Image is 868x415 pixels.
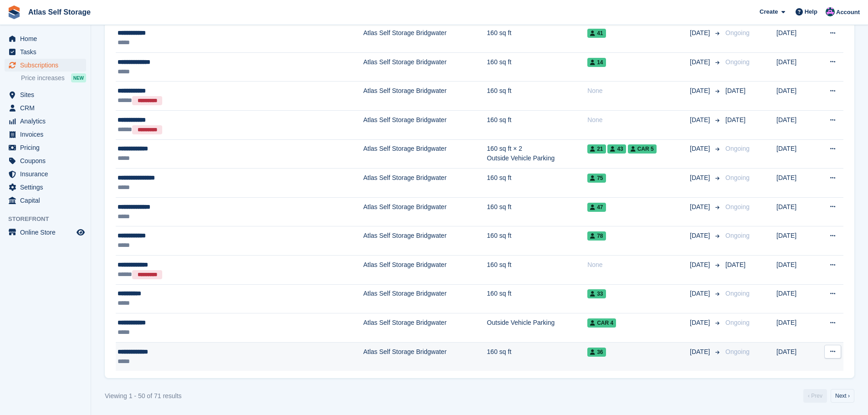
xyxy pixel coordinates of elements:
[487,313,588,343] td: Outside Vehicle Parking
[5,168,86,180] a: menu
[587,203,606,212] span: 47
[801,389,856,403] nav: Pages
[487,169,588,198] td: 160 sq ft
[20,59,75,72] span: Subscriptions
[776,111,815,140] td: [DATE]
[803,389,827,403] a: Previous
[5,88,86,101] a: menu
[363,111,487,140] td: Atlas Self Storage Bridgwater
[25,5,94,20] a: Atlas Self Storage
[7,5,21,19] img: stora-icon-8386f47178a22dfd0bd8f6a31ec36ba5ce8667c1dd55bd0f319d3a0aa187defe.svg
[487,52,588,82] td: 160 sq ft
[487,342,588,371] td: 160 sq ft
[487,197,588,226] td: 160 sq ft
[21,74,65,82] span: Price increases
[690,347,712,357] span: [DATE]
[20,46,75,58] span: Tasks
[776,82,815,111] td: [DATE]
[776,169,815,198] td: [DATE]
[776,256,815,285] td: [DATE]
[363,82,487,111] td: Atlas Self Storage Bridgwater
[20,181,75,194] span: Settings
[776,226,815,256] td: [DATE]
[587,86,690,96] div: None
[487,139,588,169] td: 160 sq ft × 2 Outside Vehicle Parking
[363,197,487,226] td: Atlas Self Storage Bridgwater
[363,52,487,82] td: Atlas Self Storage Bridgwater
[587,289,606,298] span: 33
[363,226,487,256] td: Atlas Self Storage Bridgwater
[690,144,712,154] span: [DATE]
[363,284,487,313] td: Atlas Self Storage Bridgwater
[5,32,86,45] a: menu
[690,86,712,96] span: [DATE]
[5,226,86,239] a: menu
[5,194,86,207] a: menu
[5,115,86,128] a: menu
[690,115,712,125] span: [DATE]
[690,318,712,328] span: [DATE]
[587,115,690,125] div: None
[725,29,750,36] span: Ongoing
[8,215,91,224] span: Storefront
[20,88,75,101] span: Sites
[5,181,86,194] a: menu
[20,226,75,239] span: Online Store
[690,289,712,298] span: [DATE]
[776,284,815,313] td: [DATE]
[587,29,606,38] span: 41
[760,7,778,16] span: Create
[725,319,750,326] span: Ongoing
[725,232,750,239] span: Ongoing
[363,139,487,169] td: Atlas Self Storage Bridgwater
[628,144,657,154] span: Car 5
[487,111,588,140] td: 160 sq ft
[587,58,606,67] span: 14
[826,7,835,16] img: Ryan Carroll
[363,169,487,198] td: Atlas Self Storage Bridgwater
[776,52,815,82] td: [DATE]
[20,128,75,141] span: Invoices
[20,194,75,207] span: Capital
[487,24,588,53] td: 160 sq ft
[21,73,86,83] a: Price increases NEW
[20,102,75,114] span: CRM
[487,284,588,313] td: 160 sq ft
[607,144,626,154] span: 43
[487,256,588,285] td: 160 sq ft
[725,87,745,94] span: [DATE]
[725,261,745,268] span: [DATE]
[105,391,182,401] div: Viewing 1 - 50 of 71 results
[363,24,487,53] td: Atlas Self Storage Bridgwater
[836,8,860,17] span: Account
[5,141,86,154] a: menu
[776,24,815,53] td: [DATE]
[5,102,86,114] a: menu
[5,128,86,141] a: menu
[20,154,75,167] span: Coupons
[690,173,712,183] span: [DATE]
[363,256,487,285] td: Atlas Self Storage Bridgwater
[831,389,854,403] a: Next
[776,313,815,343] td: [DATE]
[725,145,750,152] span: Ongoing
[725,58,750,66] span: Ongoing
[776,139,815,169] td: [DATE]
[363,313,487,343] td: Atlas Self Storage Bridgwater
[690,202,712,212] span: [DATE]
[5,46,86,58] a: menu
[587,348,606,357] span: 36
[690,28,712,38] span: [DATE]
[587,318,616,328] span: Car 4
[487,226,588,256] td: 160 sq ft
[690,57,712,67] span: [DATE]
[20,168,75,180] span: Insurance
[690,260,712,270] span: [DATE]
[71,73,86,82] div: NEW
[5,59,86,72] a: menu
[587,260,690,270] div: None
[776,342,815,371] td: [DATE]
[363,342,487,371] td: Atlas Self Storage Bridgwater
[487,82,588,111] td: 160 sq ft
[725,174,750,181] span: Ongoing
